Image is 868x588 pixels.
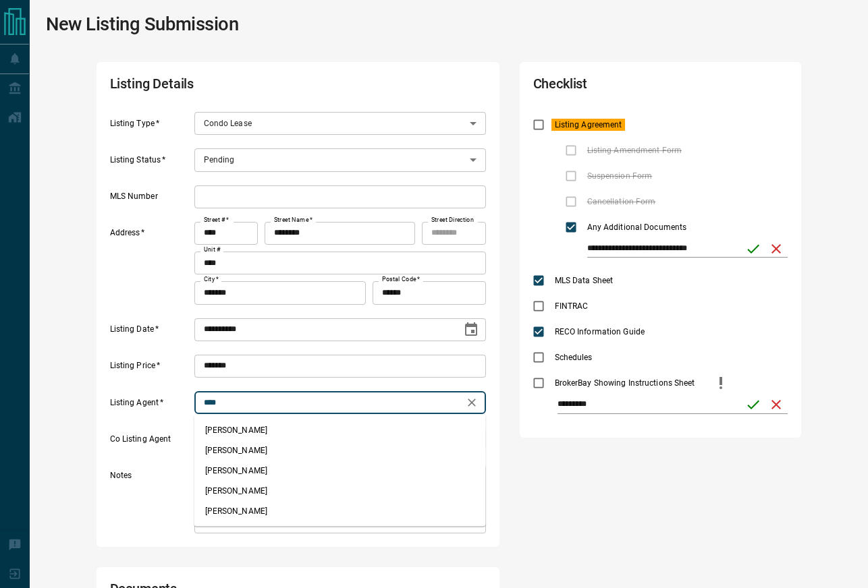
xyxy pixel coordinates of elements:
[551,274,617,287] span: MLS Data Sheet
[204,275,219,284] label: City
[110,118,191,136] label: Listing Type
[204,245,221,254] label: Unit #
[709,370,732,396] button: priority
[110,191,191,208] label: MLS Number
[584,170,656,182] span: Suspension Form
[110,397,191,415] label: Listing Agent
[584,221,690,233] span: Any Additional Documents
[551,119,626,131] span: Listing Agreement
[584,144,685,156] span: Listing Amendment Form
[194,148,486,171] div: Pending
[742,393,765,416] button: save
[110,227,191,304] label: Address
[551,351,596,363] span: Schedules
[194,112,486,135] div: Condo Lease
[551,300,592,312] span: FINTRAC
[274,216,313,225] label: Street Name
[431,216,474,225] label: Street Direction
[110,324,191,341] label: Listing Date
[742,237,765,260] button: save
[110,76,335,98] h2: Listing Details
[194,440,486,461] li: [PERSON_NAME]
[110,470,191,533] label: Notes
[110,154,191,172] label: Listing Status
[551,377,699,389] span: BrokerBay Showing Instructions Sheet
[765,237,788,260] button: cancel
[194,501,486,521] li: [PERSON_NAME]
[110,360,191,378] label: Listing Price
[584,196,659,208] span: Cancellation Form
[533,76,686,98] h2: Checklist
[194,461,486,481] li: [PERSON_NAME]
[110,434,191,451] label: Co Listing Agent
[558,396,737,413] input: checklist input
[46,13,239,35] h1: New Listing Submission
[194,420,486,440] li: [PERSON_NAME]
[551,326,648,338] span: RECO Information Guide
[204,216,229,225] label: Street #
[382,275,420,284] label: Postal Code
[458,316,485,343] button: Choose date, selected date is Aug 13, 2025
[587,240,737,258] input: checklist input
[462,393,481,412] button: Clear
[194,481,486,501] li: [PERSON_NAME]
[765,393,788,416] button: cancel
